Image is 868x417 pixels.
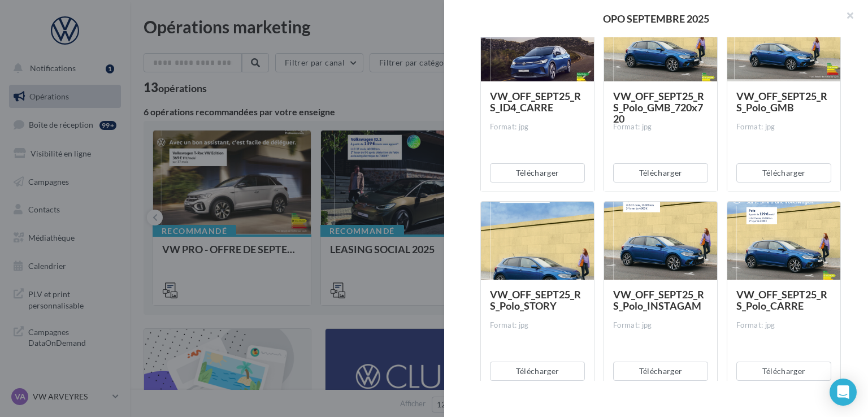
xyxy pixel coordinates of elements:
[830,379,857,406] div: Open Intercom Messenger
[490,163,585,183] button: Télécharger
[736,90,827,114] span: VW_OFF_SEPT25_RS_Polo_GMB
[490,90,581,114] span: VW_OFF_SEPT25_RS_ID4_CARRE
[613,288,704,312] span: VW_OFF_SEPT25_RS_Polo_INSTAGAM
[613,320,708,331] div: Format: jpg
[490,288,581,312] span: VW_OFF_SEPT25_RS_Polo_STORY
[736,362,831,381] button: Télécharger
[490,362,585,381] button: Télécharger
[490,320,585,331] div: Format: jpg
[613,90,704,125] span: VW_OFF_SEPT25_RS_Polo_GMB_720x720
[736,163,831,183] button: Télécharger
[613,122,708,132] div: Format: jpg
[613,362,708,381] button: Télécharger
[462,14,850,24] div: OPO SEPTEMBRE 2025
[736,288,827,312] span: VW_OFF_SEPT25_RS_Polo_CARRE
[613,163,708,183] button: Télécharger
[736,122,831,132] div: Format: jpg
[490,122,585,132] div: Format: jpg
[736,320,831,331] div: Format: jpg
